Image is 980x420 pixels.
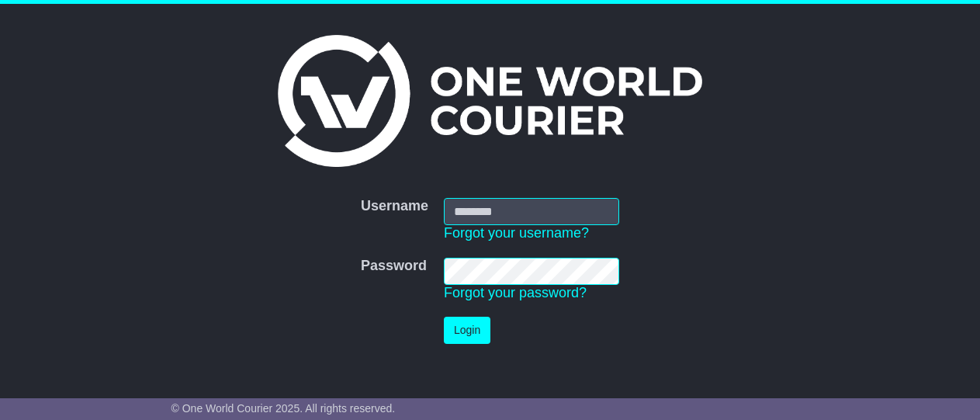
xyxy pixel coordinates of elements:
[278,35,701,167] img: One World
[361,198,428,215] label: Username
[444,225,589,241] a: Forgot your username?
[171,402,396,415] span: © One World Courier 2025. All rights reserved.
[361,258,427,275] label: Password
[444,317,490,344] button: Login
[444,285,587,300] a: Forgot your password?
